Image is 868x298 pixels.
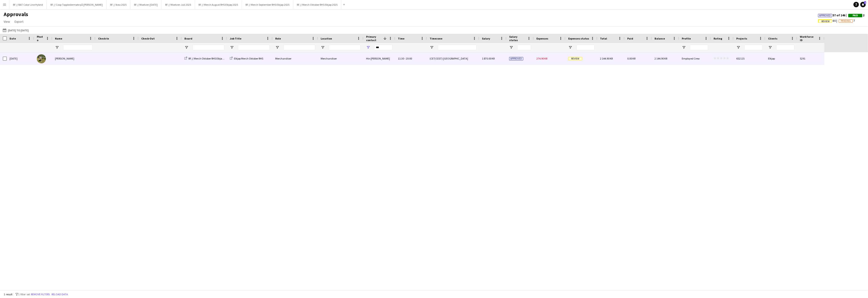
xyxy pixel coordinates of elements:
button: RF // Merch Oktober RHS Elkjøp 2025 [293,0,341,9]
button: Open Filter Menu [568,45,572,50]
span: Role [275,37,281,40]
button: Open Filter Menu [736,45,740,50]
input: Name Filter Input [63,45,93,50]
span: Expenses status [568,37,589,40]
span: Paid [853,14,858,17]
span: Export [15,20,23,24]
button: Open Filter Menu [55,45,59,50]
button: Open Filter Menu [366,45,370,50]
input: Timezone Filter Input [438,45,476,50]
span: 80 [818,19,839,23]
span: Name [55,37,62,40]
a: Elkjøp Merch Oktober RHS [230,57,263,60]
input: Location Filter Input [329,45,361,50]
button: Open Filter Menu [430,45,434,50]
input: Expenses status Filter Input [576,45,595,50]
button: RF // Coop Toppledermøte på [PERSON_NAME] [47,0,107,9]
input: Role Filter Input [283,45,315,50]
button: RF // Ikea 2025 [107,0,130,9]
input: Job Title Filter Input [238,45,270,50]
span: Check-In [98,37,109,40]
span: Elkjøp Merch Oktober RHS [234,57,263,60]
input: Primary contact Filter Input [374,45,392,50]
button: Reload data [51,292,69,297]
div: 5291 [797,52,824,65]
span: 20:00 [406,57,412,60]
button: RF // BAT Color Line Hybrid [9,0,47,9]
div: Elkjøp [765,52,797,65]
div: (CET/CEST) [GEOGRAPHIC_DATA] [427,52,479,65]
span: - [404,57,405,60]
input: Projects Filter Input [744,45,763,50]
div: Merchandiser [273,52,318,65]
button: RF // Merch September RHS Elkjøp 2025 [242,0,293,9]
input: Board Filter Input [193,45,224,50]
span: Review [821,20,830,23]
a: View [2,19,12,25]
div: 652115 [734,52,765,65]
span: Salary [482,37,490,40]
span: Photo [37,35,44,42]
span: Projects [736,37,747,40]
span: Date [10,37,16,40]
span: Time [398,37,404,40]
span: 57 of 146 [818,13,848,17]
span: Primary contact [366,35,382,42]
input: Salary status Filter Input [517,45,531,50]
input: Clients Filter Input [776,45,794,50]
span: 11:30 [398,57,404,60]
span: RF // Merch Oktober RHS Elkjøp 2025 [188,57,229,60]
span: 2 144.90 KR [600,57,613,60]
span: Timezone [430,37,442,40]
a: RF // Merch Oktober RHS Elkjøp 2025 [184,57,229,60]
span: 1 filter set [18,293,30,296]
button: Open Filter Menu [230,45,234,50]
span: Workforce ID [800,35,816,42]
button: RF // Merch August RHS Elkjøp 2025 [195,0,242,9]
a: 1 [860,2,866,7]
input: Profile Filter Input [690,45,708,50]
button: RF // Moelven [DATE] [130,0,161,9]
button: Open Filter Menu [184,45,188,50]
span: 2 144.90 KR [655,57,667,60]
span: Total [600,37,607,40]
span: 2 [848,13,864,17]
span: Paid [627,37,633,40]
span: Pending [841,20,851,22]
div: Hin [PERSON_NAME] [363,52,395,65]
span: View [4,20,10,24]
button: Open Filter Menu [768,45,772,50]
div: Merchandiser [318,52,363,65]
span: Location [321,37,332,40]
button: Open Filter Menu [275,45,279,50]
span: 1 [864,1,866,4]
div: [PERSON_NAME] [52,52,95,65]
button: [DATE] to [DATE] [2,27,30,33]
span: 7 [839,19,855,23]
button: Open Filter Menu [321,45,325,50]
span: Check-Out [141,37,155,40]
span: Rating [714,37,722,40]
span: Employed Crew [682,57,700,60]
button: RF // Moelven Juli 2025 [161,0,195,9]
span: Salary status [509,35,526,42]
span: Approved [819,14,831,17]
span: Clients [768,37,777,40]
span: Job Title [230,37,241,40]
span: Expenses [536,37,548,40]
span: Board [184,37,192,40]
a: Export [13,19,25,25]
span: Approved [509,57,523,60]
span: Review [568,57,582,60]
span: Profile [682,37,691,40]
div: [DATE] [7,52,34,65]
span: Balance [655,37,665,40]
button: Open Filter Menu [682,45,686,50]
img: Daniel Stuvland [37,54,46,63]
button: Remove filters [30,292,51,297]
span: 274.90 KR [536,57,547,60]
button: Open Filter Menu [509,45,513,50]
span: 1 870.00 KR [482,57,495,60]
span: 0.00 KR [627,57,635,60]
